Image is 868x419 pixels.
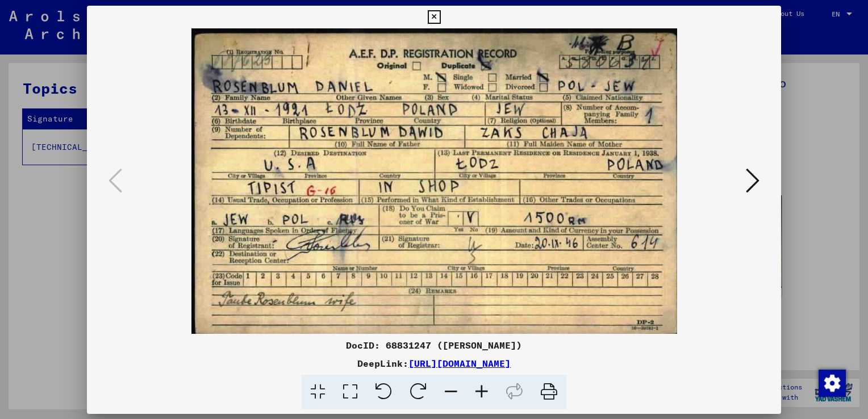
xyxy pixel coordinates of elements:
[408,358,511,369] a: [URL][DOMAIN_NAME]
[126,28,742,334] img: 001.jpg
[818,369,845,396] div: Change consent
[819,370,846,397] img: Change consent
[87,357,781,370] div: DeepLink:
[87,338,781,352] div: DocID: 68831247 ([PERSON_NAME])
